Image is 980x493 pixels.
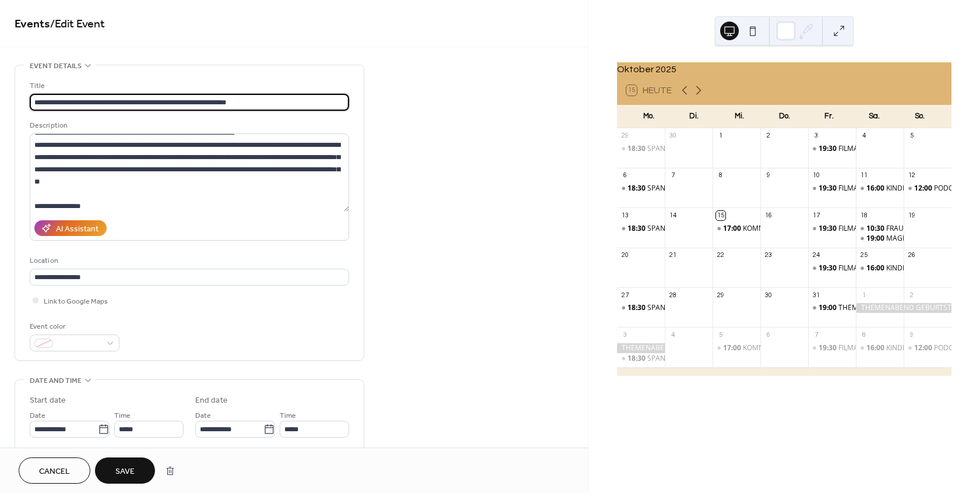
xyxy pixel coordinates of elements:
div: 15 [716,211,725,220]
span: / Edit Event [50,13,105,36]
div: 17 [812,211,820,220]
span: Event details [30,60,82,72]
div: 25 [859,251,868,260]
span: Save [115,466,135,478]
div: 30 [764,291,773,300]
button: Save [95,457,155,484]
div: 7 [812,330,820,339]
span: Link to Google Maps [44,295,108,308]
div: 4 [859,132,868,140]
div: FILMABEND: ES IST NUR EINE PHASE, HASE [808,144,856,154]
div: 22 [716,251,725,260]
div: 9 [764,171,773,180]
div: 14 [668,211,677,220]
span: Date [195,410,211,422]
div: 18 [859,211,868,220]
div: 2 [764,132,773,140]
div: 5 [716,330,725,339]
div: 7 [668,171,677,180]
span: 16:00 [866,343,886,353]
div: Description [30,119,347,132]
div: 4 [668,330,677,339]
div: End date [195,395,228,407]
span: Time [280,410,296,422]
div: 3 [621,330,629,339]
span: 12:00 [914,343,934,353]
div: KOMME WER WOLLE [713,224,760,234]
div: KINDERKINO [886,263,927,273]
span: Date [30,410,45,422]
div: FILMABEND: ZWEIGSTELLE-BÜROKRATIE KENNT KEIN JENSEITS [808,343,856,353]
div: SPANISCH A1 AB LEKTION 1 [647,144,738,154]
div: SPANISCH A1 AB LEKTION 1 [617,224,665,234]
div: KINDERKINO [856,263,904,273]
a: Events [15,13,50,36]
div: KOMME WER WOLLE [713,343,760,353]
span: Date and time [30,375,82,387]
div: 1 [859,291,868,300]
div: MAGIC DINNER [856,234,904,244]
div: Sa. [852,105,897,128]
div: 10 [812,171,820,180]
div: Title [30,80,347,92]
div: KINDERKINO [856,184,904,193]
div: 27 [621,291,629,300]
div: 9 [907,330,916,339]
div: Fr. [807,105,852,128]
div: KOMME WER WOLLE [743,224,810,234]
div: Di. [672,105,717,128]
div: 29 [621,132,629,140]
div: MAGIC DINNER [886,234,936,244]
div: THEMENKINO: DIE REISE NACH WIEN-KURATIERT VON CHRISTIANE SCHEINDL [808,303,856,313]
span: 18:30 [628,303,647,313]
div: SPANISCH A1 AB LEKTION 1 [617,354,665,364]
span: 18:30 [628,354,647,364]
span: 19:30 [819,184,838,193]
div: THEMENABEND GEBURTSTAG EDGAR REITZ-DIE LANGE FILMNACHT [856,303,951,313]
button: AI Assistant [34,220,107,236]
span: 17:00 [723,224,743,234]
div: AI Assistant [56,223,98,235]
div: 19 [907,211,916,220]
div: Oktober 2025 [617,62,951,76]
div: SPANISCH A1 AB LEKTION 1 [647,354,738,364]
div: 31 [812,291,820,300]
div: 8 [859,330,868,339]
span: 16:00 [866,263,886,273]
div: FILMABEND: LEIBNIZ-CHRONIK EINES VERSCHOLLENEN BILDES [808,224,856,234]
div: FILMABEND: ES IST NUR EINE PHASE, HASE [838,144,979,154]
div: 26 [907,251,916,260]
span: 18:30 [628,184,647,193]
div: 2 [907,291,916,300]
div: 30 [668,132,677,140]
div: FILMABEND: DIE HERRLICHKEIT DES LEBENS [808,263,856,273]
span: 12:00 [914,184,934,193]
span: 19:30 [819,224,838,234]
div: FILMABEND: KUNDSCHAFTER DES FRIEDENS 2 [808,184,856,193]
div: 5 [907,132,916,140]
div: So. [897,105,942,128]
div: 13 [621,211,629,220]
div: Location [30,255,347,267]
div: FRAUENKINO: WUNDERSCHÖNER [856,224,904,234]
div: SPANISCH A1 AB LEKTION 1 [647,303,738,313]
span: 19:30 [819,263,838,273]
div: 3 [812,132,820,140]
div: Event color [30,321,117,333]
div: 23 [764,251,773,260]
div: SPANISCH A1 AB LEKTION 1 [647,224,738,234]
div: 11 [859,171,868,180]
div: Mi. [717,105,762,128]
span: Cancel [39,466,70,478]
div: SPANISCH A1 AB LEKTION 1 [617,184,665,193]
span: 17:00 [723,343,743,353]
span: 19:30 [819,343,838,353]
span: 18:30 [628,144,647,154]
div: KINDERKINO [886,184,927,193]
div: Start date [30,395,66,407]
div: THEMENABEND GEBURTSTAG EDGAR REITZ-DIE LANGE FILMNACHT [617,343,665,353]
div: 8 [716,171,725,180]
div: KINDERKINO [856,343,904,353]
div: Do. [762,105,806,128]
div: KINDERKINO [886,343,927,353]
